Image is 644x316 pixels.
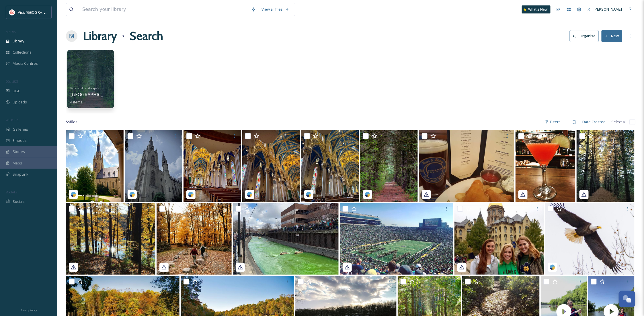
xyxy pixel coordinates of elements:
[6,30,16,34] span: MEDIA
[233,203,339,275] img: b418ff5a-3e23-d4a9-8b4d-fa50456767a0.jpg
[66,130,124,202] img: kevincorndesign-17944370234892061.jpeg
[522,5,551,13] a: What's New
[70,85,117,104] a: Parks and Landscapes[GEOGRAPHIC_DATA]4 items
[125,130,182,202] img: kevincorndesign-17948179401005187.jpeg
[13,50,32,55] span: Collections
[13,38,24,44] span: Library
[242,130,300,202] img: kevincorndesign-18508734226016558.jpeg
[550,264,555,270] img: snapsea-logo.png
[13,149,25,154] span: Stories
[13,99,27,105] span: Uploads
[594,7,622,12] span: [PERSON_NAME]
[545,203,635,275] img: 30edd591-078d-b257-7297-1594ced2ea85.jpg
[612,119,627,125] span: Select all
[66,203,155,275] img: 8b9d38e1-be73-dbb4-d6cd-61f2862791f4.jpg
[71,192,76,197] img: snapsea-logo.png
[570,30,602,42] a: Organise
[13,160,22,166] span: Maps
[79,3,248,16] input: Search your library
[602,30,622,42] button: New
[13,88,20,94] span: UGC
[13,61,38,66] span: Media Centres
[301,130,359,202] img: kevincorndesign-17969688887921713.jpeg
[516,130,576,202] img: ba7e041d-779b-6146-56a1-c73be150d307.jpg
[619,291,635,307] button: Open Chat
[20,306,37,313] a: Privacy Policy
[13,138,27,143] span: Embeds
[9,9,15,15] img: vsbm-stackedMISH_CMYKlogo2017.jpg
[306,192,312,197] img: snapsea-logo.png
[20,308,37,312] span: Privacy Policy
[157,203,232,275] img: 6b690423-2bb9-ad81-1076-ea869df7a194.jpg
[13,199,25,204] span: Socials
[580,116,609,127] div: Date Created
[188,192,194,197] img: snapsea-logo.png
[83,28,117,45] a: Library
[70,99,83,104] span: 4 items
[13,127,28,132] span: Galleries
[66,119,77,125] span: 59 file s
[542,116,564,127] div: Filters
[70,86,99,90] span: Parks and Landscapes
[340,203,453,275] img: ed73a7a4-61db-fa80-df45-f3cdacba5c40.jpg
[184,130,241,202] img: kevincorndesign-17850389685506685.jpeg
[6,118,19,122] span: WIDGETS
[365,192,370,197] img: snapsea-logo.png
[454,203,544,275] img: cc140542-bef7-a2a8-0b59-f3d547c1964c.jpg
[577,130,634,202] img: 1f0da8e9-a874-2743-b1cf-ac16c9df6ac5.jpg
[584,4,625,15] a: [PERSON_NAME]
[419,130,514,202] img: c887615d-c29c-1ebd-b8d6-b766115be12e.jpg
[259,4,292,15] a: View all files
[13,172,28,177] span: SnapLink
[18,9,62,15] span: Visit [GEOGRAPHIC_DATA]
[360,130,418,202] img: jwatson_photography-18273108934281024.jpeg
[70,91,117,98] span: [GEOGRAPHIC_DATA]
[6,79,18,84] span: COLLECT
[129,192,135,197] img: snapsea-logo.png
[130,28,163,45] h1: Search
[570,30,599,42] button: Organise
[6,190,17,194] span: SOCIALS
[247,192,253,197] img: snapsea-logo.png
